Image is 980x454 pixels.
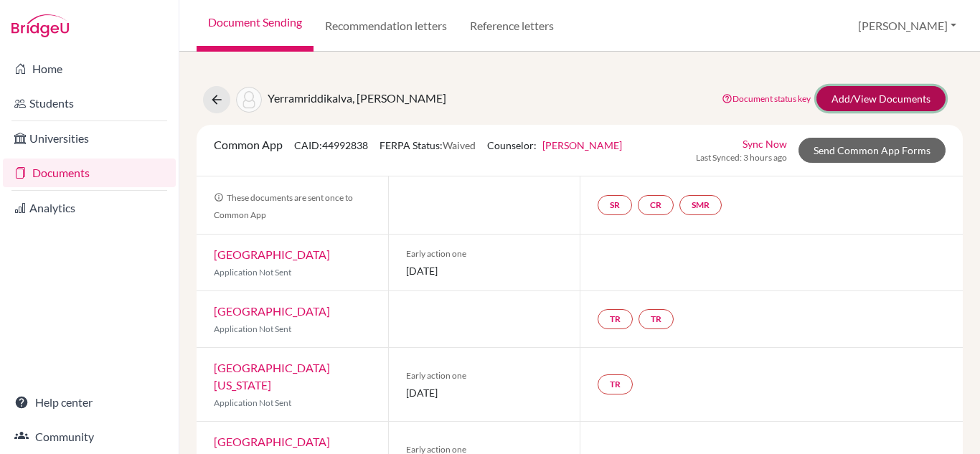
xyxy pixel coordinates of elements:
span: Waived [443,139,476,151]
a: TR [598,374,633,394]
a: TR [598,309,633,329]
button: [PERSON_NAME] [852,12,963,39]
a: Send Common App Forms [798,138,946,163]
a: Add/View Documents [816,86,946,111]
a: TR [639,309,674,329]
img: Bridge-U [11,14,69,37]
span: Application Not Sent [214,267,291,278]
span: Early action one [406,247,562,260]
a: CR [638,195,674,215]
a: SMR [679,195,722,215]
a: Universities [3,124,176,153]
span: Early action one [406,369,562,382]
a: [GEOGRAPHIC_DATA] [214,247,330,261]
span: FERPA Status: [380,139,476,151]
span: Common App [214,138,283,151]
span: Last Synced: 3 hours ago [696,151,787,164]
a: Help center [3,388,176,417]
a: Analytics [3,194,176,222]
span: [DATE] [406,385,562,400]
span: Application Not Sent [214,323,291,334]
span: Counselor: [487,139,622,151]
a: Community [3,422,176,451]
a: Sync Now [743,136,787,151]
span: [DATE] [406,263,562,278]
span: Application Not Sent [214,397,291,408]
span: These documents are sent once to Common App [214,192,353,220]
a: Students [3,89,176,118]
a: [PERSON_NAME] [542,139,622,151]
a: [GEOGRAPHIC_DATA][US_STATE] [214,361,330,392]
span: Yerramriddikalva, [PERSON_NAME] [268,91,446,105]
a: Document status key [722,93,811,104]
a: [GEOGRAPHIC_DATA] [214,304,330,318]
a: SR [598,195,632,215]
span: CAID: 44992838 [294,139,368,151]
a: Home [3,55,176,83]
a: Documents [3,159,176,187]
